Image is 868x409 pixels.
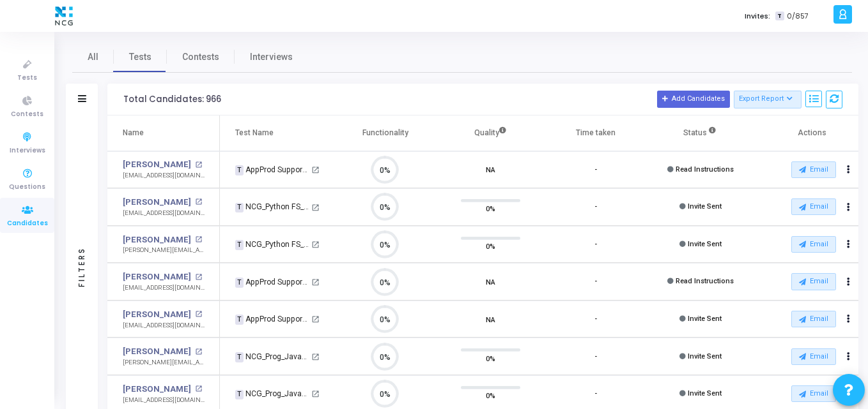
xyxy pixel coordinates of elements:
span: Candidates [7,218,48,229]
span: Invite Sent [688,315,722,323]
span: NA [486,163,495,176]
span: All [88,50,98,64]
button: Email [791,348,836,365]
div: AppProd Support_NCG_L3 [235,313,309,325]
mat-icon: open_in_new [195,274,202,281]
div: Time taken [576,126,616,140]
mat-icon: open_in_new [311,278,320,286]
a: [PERSON_NAME] [123,271,191,283]
button: Actions [839,310,857,328]
mat-icon: open_in_new [195,348,202,355]
div: NCG_Python FS_Developer_2025 [235,201,309,212]
div: NCG_Prog_JavaFS_2025_Test [235,388,309,399]
span: Interviews [250,50,293,64]
div: Name [123,126,144,140]
mat-icon: open_in_new [311,166,320,174]
a: [PERSON_NAME] [123,158,191,171]
span: T [235,240,244,250]
mat-icon: open_in_new [311,241,320,249]
th: Quality [438,115,543,151]
span: T [235,165,244,175]
span: Invite Sent [688,389,722,398]
span: T [775,11,784,21]
mat-icon: open_in_new [311,204,320,212]
div: [PERSON_NAME][EMAIL_ADDRESS][PERSON_NAME][DOMAIN_NAME] [123,358,206,368]
div: - [594,202,597,212]
span: T [235,203,244,213]
div: Total Candidates: 966 [123,94,221,105]
mat-icon: open_in_new [195,385,202,392]
mat-icon: open_in_new [195,311,202,318]
span: Questions [9,182,45,193]
button: Actions [839,273,857,291]
button: Email [791,161,836,178]
div: [EMAIL_ADDRESS][DOMAIN_NAME] [123,171,206,181]
a: [PERSON_NAME] [123,345,191,358]
button: Export Report [734,91,802,108]
mat-icon: open_in_new [311,390,320,398]
div: NCG_Prog_JavaFS_2025_Test [235,351,309,362]
div: - [594,165,597,175]
span: T [235,278,244,288]
div: [EMAIL_ADDRESS][DOMAIN_NAME] [123,283,206,293]
mat-icon: open_in_new [195,198,202,205]
button: Actions [839,235,857,253]
button: Add Candidates [657,91,730,107]
a: [PERSON_NAME] [123,383,191,396]
button: Email [791,311,836,327]
img: logo [52,3,76,29]
div: [EMAIL_ADDRESS][DOMAIN_NAME] [123,396,206,405]
div: - [594,239,597,250]
button: Actions [839,198,857,216]
span: Contests [11,109,43,120]
div: AppProd Support_NCG [235,164,309,175]
span: Tests [17,73,37,84]
label: Invites: [745,11,770,22]
button: Email [791,273,836,290]
span: Invite Sent [688,202,722,211]
span: 0% [486,202,495,215]
a: [PERSON_NAME] [123,196,191,209]
div: - [594,389,597,399]
span: 0% [486,240,495,253]
mat-icon: open_in_new [195,236,202,243]
div: - [594,276,597,287]
a: [PERSON_NAME] [123,308,191,321]
div: - [594,352,597,362]
div: Filters [76,197,88,337]
th: Status [648,115,754,151]
div: NCG_Python FS_Developer_2025 [235,239,309,250]
button: Email [791,385,836,402]
span: T [235,315,244,325]
span: NA [486,276,495,288]
button: Actions [839,348,857,366]
th: Actions [754,115,859,151]
button: Email [791,236,836,253]
span: Read Instructions [676,165,734,174]
button: Actions [839,161,857,179]
span: Invite Sent [688,352,722,361]
span: T [235,352,244,362]
span: Contests [182,50,219,64]
button: Email [791,198,836,215]
span: NA [486,313,495,325]
th: Test Name [220,115,332,151]
mat-icon: open_in_new [311,315,320,323]
span: Interviews [10,145,45,156]
div: [PERSON_NAME][EMAIL_ADDRESS][PERSON_NAME][DOMAIN_NAME] [123,246,206,255]
mat-icon: open_in_new [311,353,320,361]
div: - [594,314,597,325]
span: T [235,390,244,400]
span: Read Instructions [676,277,734,285]
span: 0% [486,389,495,402]
mat-icon: open_in_new [195,161,202,168]
div: [EMAIL_ADDRESS][DOMAIN_NAME] [123,321,206,331]
span: 0/857 [787,11,809,22]
span: Invite Sent [688,240,722,248]
span: Tests [129,50,151,64]
div: [EMAIL_ADDRESS][DOMAIN_NAME] [123,209,206,218]
th: Functionality [333,115,438,151]
div: AppProd Support_NCG_L3 [235,276,309,288]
